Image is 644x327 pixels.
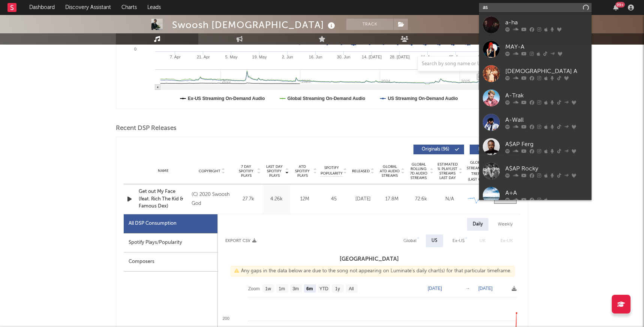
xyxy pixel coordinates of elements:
text: 7. Apr [170,55,181,59]
span: Last Day Spotify Plays [264,164,284,178]
a: MAY-A [479,37,592,61]
a: Get out My Face (feat. Rich The Kid & Famous Dex) [139,188,188,210]
text: 1y [335,286,340,291]
a: A-Wall [479,110,592,134]
span: Originals ( 96 ) [418,147,453,152]
text: Global Streaming On-Demand Audio [288,96,365,101]
div: A+A [505,188,588,197]
input: Search for artists [479,3,592,12]
div: N/A [437,196,462,203]
text: 1w [265,286,271,291]
button: Export CSV [225,239,256,243]
div: MAY-A [505,42,588,51]
div: A$AP Rocky [505,164,588,173]
text: Zoom [248,286,260,291]
span: Estimated % Playlist Streams Last Day [437,162,458,180]
text: 28. [DATE] [390,55,410,59]
text: All [349,286,353,291]
button: 99+ [613,4,619,10]
h3: [GEOGRAPHIC_DATA] [218,255,520,264]
div: 27.7k [236,196,261,203]
div: Name [139,168,188,174]
text: [DATE] [428,286,442,291]
div: 4.26k [264,196,289,203]
div: 17.8M [379,196,404,203]
div: A-Wall [505,115,588,124]
text: 11. Aug [421,55,435,59]
text: 5. May [225,55,238,59]
span: Released [352,169,370,173]
text: 14. [DATE] [362,55,382,59]
button: Features(24) [470,145,520,154]
span: Global ATD Audio Streams [379,164,400,178]
div: Ex-US [452,236,464,245]
a: [DEMOGRAPHIC_DATA] A [479,61,592,86]
input: Search by song name or URL [418,61,497,67]
a: a-ha [479,13,592,37]
text: 30. Jun [337,55,350,59]
text: 1m [279,286,285,291]
span: 7 Day Spotify Plays [236,164,256,178]
text: [DATE] [478,286,493,291]
text: 200 [223,316,229,321]
div: Spotify Plays/Popularity [124,233,217,252]
text: 2. Jun [282,55,293,59]
div: 72.6k [408,196,433,203]
div: 12M [292,196,317,203]
span: Copyright [199,169,220,173]
div: Swoosh [DEMOGRAPHIC_DATA] [172,19,337,31]
button: Originals(96) [413,145,464,154]
a: A$AP Ferg [479,134,592,159]
span: Features ( 24 ) [475,147,509,152]
button: Track [346,19,393,30]
text: 6m [306,286,313,291]
div: [DATE] [350,196,376,203]
a: A+A [479,183,592,208]
text: US Streaming On-Demand Audio [388,96,458,101]
div: Composers [124,252,217,272]
span: ATD Spotify Plays [292,164,312,178]
text: 0 [134,47,136,51]
div: A-Trak [505,91,588,100]
div: Global [403,236,416,245]
div: All DSP Consumption [129,219,177,228]
text: 8. Sep [478,55,490,59]
div: Global Streaming Trend (Last 60D) [466,160,488,182]
span: Recent DSP Releases [116,124,177,133]
text: Ex-US Streaming On-Demand Audio [188,96,265,101]
text: 25. Aug [449,55,463,59]
div: a-ha [505,18,588,27]
text: → [466,286,470,291]
div: 99 + [616,2,625,7]
div: US [431,236,437,245]
a: A$AP Rocky [479,159,592,183]
div: Daily [467,218,488,231]
div: Any gaps in the data below are due to the song not appearing on Luminate's daily chart(s) for tha... [231,266,515,277]
text: 19. May [252,55,267,59]
text: 21. Apr [197,55,210,59]
div: All DSP Consumption [124,214,217,233]
div: 45 [321,196,347,203]
text: YTD [319,286,328,291]
span: Global Rolling 7D Audio Streams [408,162,429,180]
text: 3m [293,286,299,291]
text: 16. Jun [309,55,322,59]
div: [DEMOGRAPHIC_DATA] A [505,67,588,76]
span: Spotify Popularity [321,165,343,176]
div: (C) 2020 Swoosh God [192,190,232,208]
div: Weekly [492,218,518,231]
a: A-Trak [479,86,592,110]
div: A$AP Ferg [505,140,588,149]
